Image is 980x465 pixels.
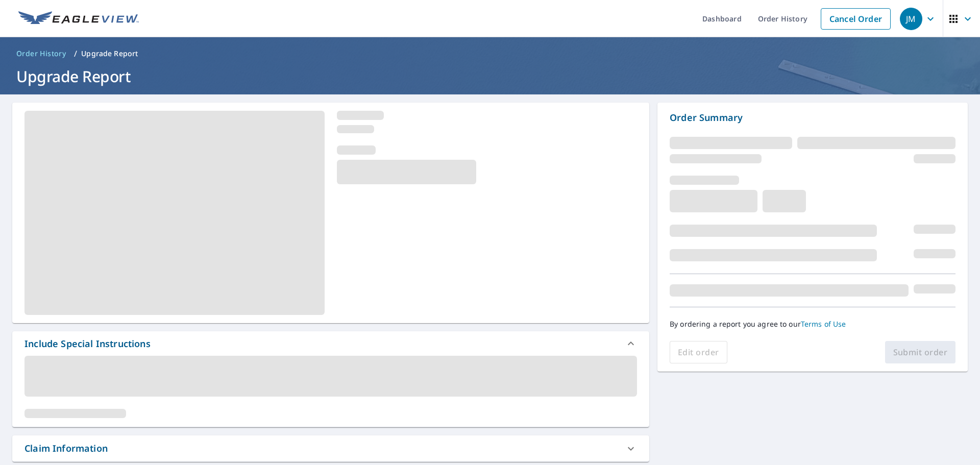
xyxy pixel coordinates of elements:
[900,8,922,30] div: JM
[12,45,70,62] a: Order History
[801,319,846,329] a: Terms of Use
[24,442,108,455] div: Claim Information
[12,435,649,461] div: Claim Information
[18,11,139,27] img: EV Logo
[12,66,968,87] h1: Upgrade Report
[74,47,77,60] li: /
[821,8,891,30] a: Cancel Order
[670,111,955,125] p: Order Summary
[12,45,968,62] nav: breadcrumb
[12,331,649,356] div: Include Special Instructions
[16,48,66,59] span: Order History
[670,320,955,329] p: By ordering a report you agree to our
[24,337,151,351] div: Include Special Instructions
[81,48,138,59] p: Upgrade Report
